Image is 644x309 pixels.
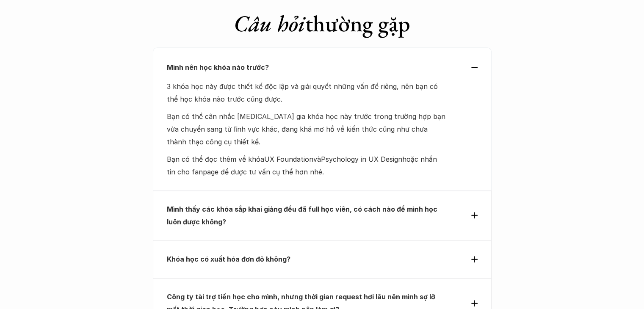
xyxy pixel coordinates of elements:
[167,80,447,106] p: 3 khóa học này được thiết kế độc lập và giải quyết những vấn đề riêng, nên bạn có thể học khóa nà...
[153,10,492,37] h1: thường gặp
[167,153,447,179] p: Bạn có thể đọc thêm về khóa và hoặc nhắn tin cho fanpage để được tư vấn cụ thể hơn nhé.
[167,205,439,226] strong: Mình thấy các khóa sắp khai giảng đều đã full học viên, có cách nào để mình học luôn được không?
[234,8,305,38] em: Câu hỏi
[167,63,269,72] strong: Mình nên học khóa nào trước?
[167,255,290,263] strong: Khóa học có xuất hóa đơn đỏ không?
[264,155,313,163] a: UX Foundation
[167,110,447,149] p: Bạn có thể cân nhắc [MEDICAL_DATA] gia khóa học này trước trong trường hợp bạn vừa chuyển sang từ...
[321,155,402,163] a: Psychology in UX Design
